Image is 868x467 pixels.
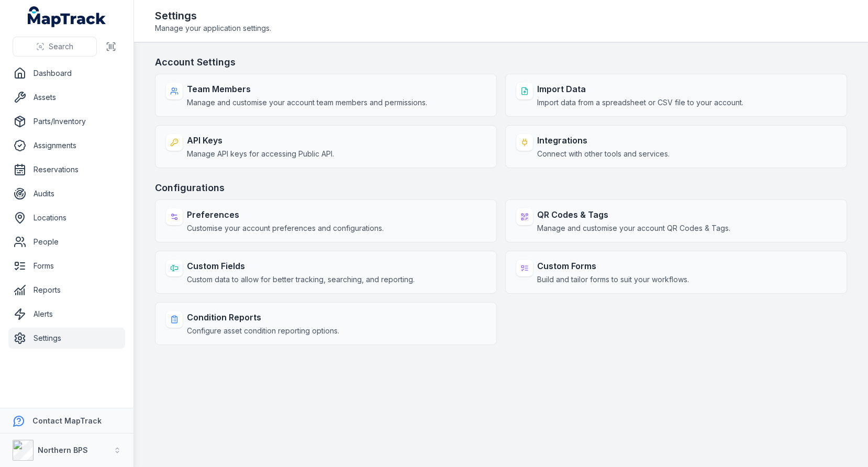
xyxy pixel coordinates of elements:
a: Forms [8,255,125,276]
strong: API Keys [187,134,334,147]
a: Team MembersManage and customise your account team members and permissions. [155,74,497,117]
h3: Account Settings [155,55,847,70]
span: Connect with other tools and services. [537,149,670,159]
span: Customise your account preferences and configurations. [187,223,384,233]
a: Reservations [8,159,125,180]
strong: QR Codes & Tags [537,208,730,221]
h2: Settings [155,8,271,23]
a: Parts/Inventory [8,111,125,132]
a: Dashboard [8,63,125,84]
a: Audits [8,183,125,204]
span: Import data from a spreadsheet or CSV file to your account. [537,97,743,108]
strong: Team Members [187,83,427,95]
strong: Custom Forms [537,260,689,272]
a: API KeysManage API keys for accessing Public API. [155,125,497,168]
strong: Northern BPS [38,446,88,454]
a: Condition ReportsConfigure asset condition reporting options. [155,302,497,345]
span: Manage and customise your account QR Codes & Tags. [537,223,730,233]
span: Custom data to allow for better tracking, searching, and reporting. [187,274,415,285]
a: QR Codes & TagsManage and customise your account QR Codes & Tags. [505,199,847,242]
strong: Condition Reports [187,311,339,324]
span: Manage your application settings. [155,23,271,34]
a: Settings [8,328,125,349]
a: Custom FieldsCustom data to allow for better tracking, searching, and reporting. [155,251,497,294]
a: Reports [8,280,125,301]
span: Build and tailor forms to suit your workflows. [537,274,689,285]
strong: Import Data [537,83,743,95]
strong: Contact MapTrack [32,416,102,425]
span: Configure asset condition reporting options. [187,326,339,336]
a: PreferencesCustomise your account preferences and configurations. [155,199,497,242]
a: MapTrack [28,6,106,27]
a: Custom FormsBuild and tailor forms to suit your workflows. [505,251,847,294]
button: Search [13,37,97,57]
a: Import DataImport data from a spreadsheet or CSV file to your account. [505,74,847,117]
span: Manage API keys for accessing Public API. [187,149,334,159]
strong: Preferences [187,208,384,221]
a: IntegrationsConnect with other tools and services. [505,125,847,168]
a: Locations [8,207,125,228]
strong: Custom Fields [187,260,415,272]
a: Alerts [8,304,125,325]
span: Search [49,41,73,52]
h3: Configurations [155,181,847,195]
a: Assignments [8,135,125,156]
a: Assets [8,87,125,108]
a: People [8,231,125,252]
span: Manage and customise your account team members and permissions. [187,97,427,108]
strong: Integrations [537,134,670,147]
